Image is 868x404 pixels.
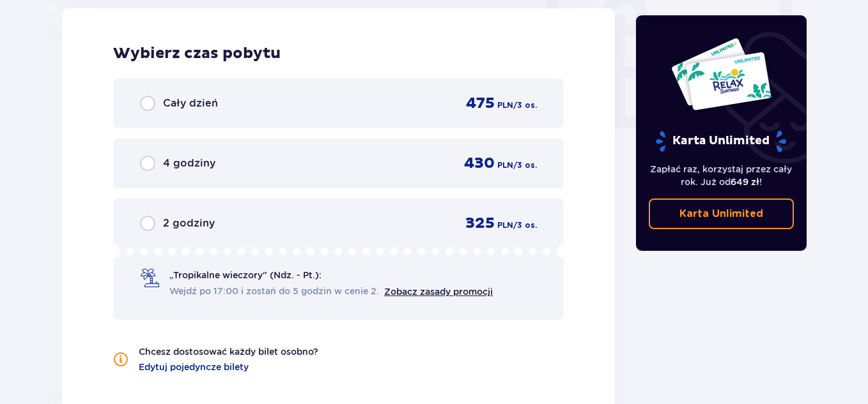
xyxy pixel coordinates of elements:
[384,287,493,297] a: Zobacz zasady promocji
[513,100,537,111] span: / 3 os.
[163,216,215,230] span: 2 godziny
[497,220,513,231] span: PLN
[163,156,215,170] span: 4 godziny
[649,163,794,188] p: Zapłać raz, korzystaj przez cały rok. Już od !
[731,177,759,187] span: 649 zł
[464,154,495,173] span: 430
[679,207,763,221] p: Karta Unlimited
[139,361,249,373] a: Edytuj pojedyncze bilety
[649,198,794,229] a: Karta Unlimited
[497,100,513,111] span: PLN
[513,220,537,231] span: / 3 os.
[163,96,218,110] span: Cały dzień
[113,44,564,63] h2: Wybierz czas pobytu
[465,214,495,233] span: 325
[513,160,537,171] span: / 3 os.
[169,269,322,281] span: „Tropikalne wieczory" (Ndz. - Pt.):
[169,285,379,297] span: Wejdź po 17:00 i zostań do 5 godzin w cenie 2.
[466,94,495,113] span: 475
[139,345,318,358] p: Chcesz dostosować każdy bilet osobno?
[670,37,772,111] img: Dwie karty całoroczne do Suntago z napisem 'UNLIMITED RELAX', na białym tle z tropikalnymi liśćmi...
[497,160,513,171] span: PLN
[655,130,787,153] p: Karta Unlimited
